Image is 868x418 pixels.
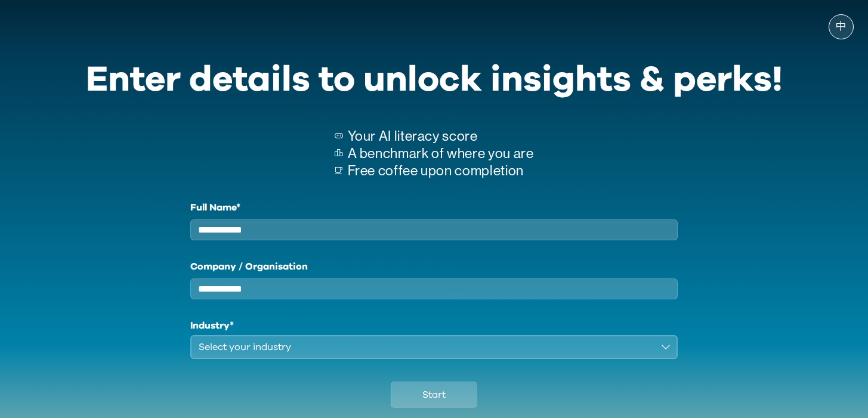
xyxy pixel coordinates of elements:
[836,21,847,33] span: 中
[190,335,678,359] button: Select your industry
[190,318,678,333] h1: Industry*
[422,388,446,402] span: Start
[190,259,678,274] label: Company / Organisation
[199,340,653,354] div: Select your industry
[86,51,783,109] div: Enter details to unlock insights & perks!
[391,382,477,408] button: Start
[348,145,534,162] p: A benchmark of where you are
[348,162,534,179] p: Free coffee upon completion
[190,200,678,215] label: Full Name*
[348,128,534,145] p: Your AI literacy score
